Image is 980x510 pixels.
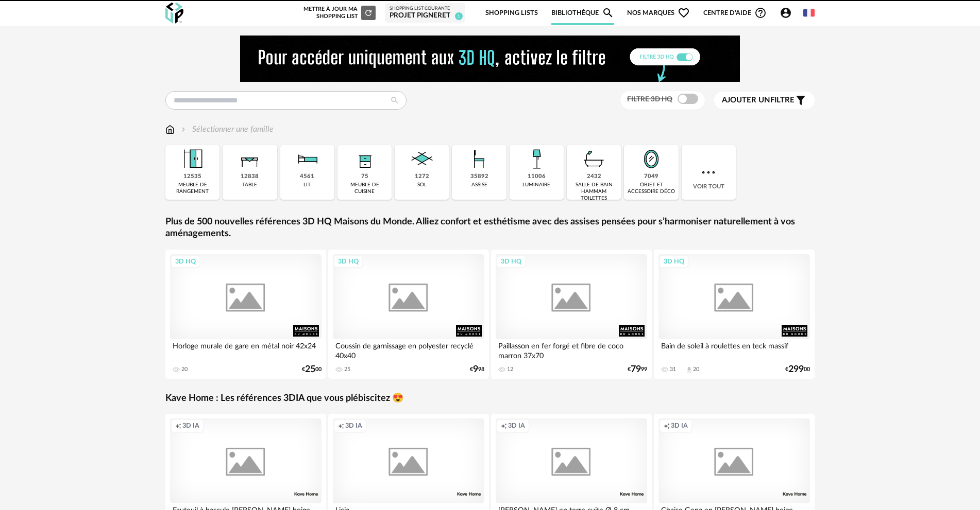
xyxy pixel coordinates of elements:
div: objet et accessoire déco [627,182,675,195]
div: € 98 [470,366,484,373]
a: Kave Home : Les références 3DIA que vous plébiscitez 😍 [165,393,403,405]
span: Filtre 3D HQ [627,96,672,103]
span: Help Circle Outline icon [754,7,767,19]
div: meuble de rangement [168,182,216,195]
span: Creation icon [664,421,670,430]
div: 2432 [587,173,601,181]
a: Plus de 500 nouvelles références 3D HQ Maisons du Monde. Alliez confort et esthétisme avec des as... [165,216,815,240]
span: Account Circle icon [780,7,792,19]
span: Refresh icon [364,10,373,15]
div: Sélectionner une famille [179,124,274,135]
a: 3D HQ Coussin de garnissage en polyester recyclé 40x40 25 €998 [328,250,489,379]
span: 1 [455,12,463,20]
div: 20 [181,366,188,373]
a: BibliothèqueMagnify icon [551,1,614,25]
span: 3D IA [345,421,362,430]
div: 3D HQ [171,255,200,268]
div: 25 [344,366,350,373]
div: 1272 [415,173,429,181]
div: Mettre à jour ma Shopping List [301,6,376,20]
a: Shopping Lists [485,1,538,25]
span: filtre [722,95,795,105]
div: Bain de soleil à roulettes en teck massif [658,339,810,360]
div: Voir tout [682,145,736,200]
div: Shopping List courante [390,6,461,12]
span: Centre d'aideHelp Circle Outline icon [703,7,767,19]
div: 3D HQ [659,255,689,268]
div: 3D HQ [333,255,363,268]
a: 3D HQ Paillasson en fer forgé et fibre de coco marron 37x70 12 €7999 [491,250,652,379]
div: 7049 [644,173,658,181]
span: 3D IA [182,421,199,430]
div: Coussin de garnissage en polyester recyclé 40x40 [333,339,484,360]
span: Ajouter un [722,96,770,104]
span: Creation icon [338,421,344,430]
img: more.7b13dc1.svg [699,163,718,182]
span: 3D IA [671,421,688,430]
span: Filter icon [795,94,807,107]
div: luminaire [522,182,550,188]
img: Sol.png [408,145,436,173]
span: Creation icon [501,421,507,430]
div: 35892 [470,173,488,181]
div: salle de bain hammam toilettes [570,182,618,202]
div: 12838 [241,173,259,181]
div: 75 [361,173,368,181]
a: 3D HQ Horloge murale de gare en métal noir 42x24 20 €2500 [165,250,326,379]
img: Luminaire.png [522,145,550,173]
div: 4561 [300,173,314,181]
div: 12535 [183,173,201,181]
div: € 00 [785,366,810,373]
img: fr [803,7,815,19]
a: Shopping List courante Projet Pigneret 1 [390,6,461,21]
div: assise [471,182,487,188]
span: 3D IA [508,421,525,430]
span: 299 [788,366,804,373]
span: Account Circle icon [780,7,797,19]
div: Projet Pigneret [390,11,461,21]
div: 31 [670,366,676,373]
div: table [242,182,257,188]
span: Download icon [685,366,693,374]
div: meuble de cuisine [341,182,388,195]
span: 9 [473,366,478,373]
div: € 99 [628,366,647,373]
img: svg+xml;base64,PHN2ZyB3aWR0aD0iMTYiIGhlaWdodD0iMTYiIHZpZXdCb3g9IjAgMCAxNiAxNiIgZmlsbD0ibm9uZSIgeG... [179,124,188,135]
span: Heart Outline icon [678,7,690,19]
div: 11006 [528,173,546,181]
div: sol [417,182,427,188]
div: Horloge murale de gare en métal noir 42x24 [170,339,322,360]
div: lit [303,182,311,188]
span: Magnify icon [602,7,614,19]
img: Table.png [236,145,264,173]
button: Ajouter unfiltre Filter icon [714,92,815,109]
div: Paillasson en fer forgé et fibre de coco marron 37x70 [496,339,647,360]
img: Salle%20de%20bain.png [580,145,608,173]
img: OXP [165,3,183,24]
a: 3D HQ Bain de soleil à roulettes en teck massif 31 Download icon 20 €29900 [654,250,815,379]
div: 20 [693,366,699,373]
img: Miroir.png [637,145,665,173]
span: Nos marques [627,1,690,25]
img: NEW%20NEW%20HQ%20NEW_V1.gif [240,36,740,82]
img: svg+xml;base64,PHN2ZyB3aWR0aD0iMTYiIGhlaWdodD0iMTciIHZpZXdCb3g9IjAgMCAxNiAxNyIgZmlsbD0ibm9uZSIgeG... [165,124,175,135]
div: € 00 [302,366,322,373]
div: 3D HQ [496,255,526,268]
span: 25 [305,366,315,373]
img: Meuble%20de%20rangement.png [179,145,207,173]
span: 79 [631,366,641,373]
div: 12 [507,366,513,373]
img: Rangement.png [351,145,379,173]
img: Assise.png [465,145,493,173]
span: Creation icon [175,421,181,430]
img: Literie.png [293,145,321,173]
